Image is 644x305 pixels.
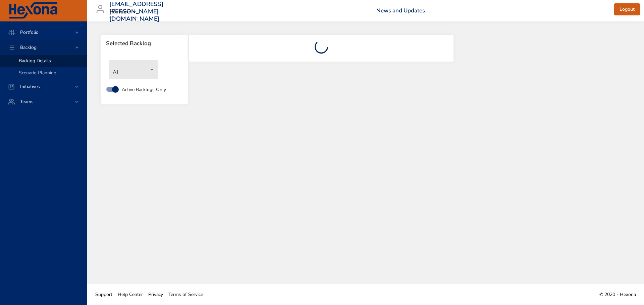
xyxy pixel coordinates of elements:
[620,5,635,14] span: Logout
[8,2,58,19] img: Hexona
[15,29,44,35] span: Portfolio
[614,3,640,16] button: Logout
[118,291,143,298] span: Help Center
[109,7,138,17] div: Raintree
[15,83,45,90] span: Initiatives
[19,70,56,76] span: Scenario Planning
[376,7,425,14] a: News and Updates
[109,60,158,79] div: AI
[15,44,42,51] span: Backlog
[19,58,51,64] span: Backlog Details
[168,291,203,298] span: Terms of Service
[599,291,636,298] span: © 2020 - Hexona
[95,291,112,298] span: Support
[122,86,166,93] span: Active Backlogs Only
[115,287,146,302] a: Help Center
[93,287,115,302] a: Support
[15,98,39,105] span: Teams
[106,40,182,47] span: Selected Backlog
[146,287,166,302] a: Privacy
[166,287,206,302] a: Terms of Service
[148,291,163,298] span: Privacy
[109,1,163,22] h3: [EMAIL_ADDRESS][PERSON_NAME][DOMAIN_NAME]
